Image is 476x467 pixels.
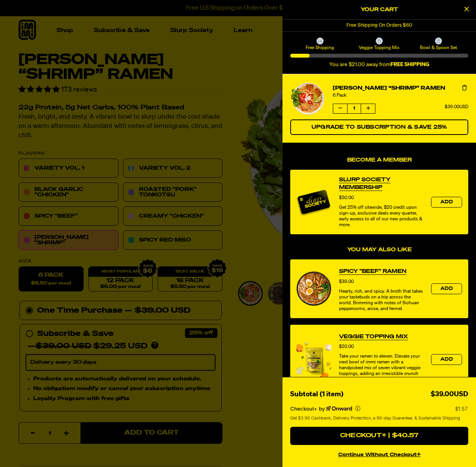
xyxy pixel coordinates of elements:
[290,82,325,116] a: View details for Tom Yum “Shrimp” Ramen
[4,431,84,463] iframe: Marketing Popup
[339,205,423,228] div: Get 25% off sitewide, $20 credit upon sign-up, exclusive deals every quarter, early access to all...
[291,44,348,51] span: Free Shipping
[455,406,468,412] p: $1.57
[326,406,352,411] a: Powered by Onward
[290,157,468,164] h4: Become a Member
[290,61,468,68] div: You are $21.00 away from
[290,74,468,143] li: product
[361,104,375,113] button: Increase quantity of Tom Yum “Shrimp” Ramen
[355,406,360,411] button: More info
[312,124,447,130] span: Upgrade to Subscription & Save 25%
[410,44,467,51] span: Bowl & Spoon Set
[296,271,331,306] img: View Spicy "Beef" Ramen
[290,82,325,116] img: Tom Yum “Shrimp” Ramen
[290,391,343,398] span: Subtotal (1 item)
[339,333,408,341] a: View Veggie Topping Mix
[339,289,423,312] div: Hearty, rich, and spicy. A broth that takes your tastebuds on a trip across the world. Brimming w...
[290,247,468,253] h4: You may also like
[440,357,453,362] span: Add
[431,354,462,365] button: Add the product, Veggie Topping Mix to Cart
[296,342,331,377] img: View Veggie Topping Mix
[351,44,408,51] span: Veggie Topping Mix
[290,427,468,445] button: Checkout+ | $40.57
[431,389,468,400] div: $39.00USD
[290,4,468,15] h2: Your Cart
[339,280,354,284] span: $39.00
[440,200,453,205] span: Add
[319,406,325,412] span: by
[461,84,468,92] button: Remove Tom Yum “Shrimp” Ramen
[339,176,423,191] a: View Slurp Society Membership
[339,344,354,349] span: $20.00
[347,104,361,113] span: 1
[290,119,468,135] button: Switch Tom Yum “Shrimp” Ramen to a Subscription
[290,170,468,240] div: Become a Member
[290,406,317,412] span: Checkout+
[339,196,354,200] span: $50.00
[296,185,331,220] img: Membership image
[440,286,453,291] span: Add
[290,170,468,234] div: product
[290,415,460,421] span: Get $3.90 Cashback, Delivery Protection, a 90-day Guarantee, & Sustainable Shipping
[333,84,468,92] a: [PERSON_NAME] “Shrimp” Ramen
[431,283,462,294] button: Add the product, Spicy "Beef" Ramen to Cart
[339,354,423,389] div: Take your ramen to eleven. Elevate your next bowl of immi ramen with a handpicked mix of seven vi...
[333,92,468,99] div: 6 Pack
[339,268,406,275] a: View Spicy "Beef" Ramen
[290,259,468,318] div: product
[290,448,468,459] button: continue without Checkout+
[290,324,468,395] div: product
[461,4,472,15] button: Close Cart
[390,62,429,67] b: FREE SHIPPING
[283,20,476,31] div: 1 of 1
[290,400,468,427] section: Checkout+
[445,105,468,109] span: $39.00USD
[431,197,462,208] button: Add the product, Slurp Society Membership to Cart
[333,104,347,113] button: Decrease quantity of Tom Yum “Shrimp” Ramen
